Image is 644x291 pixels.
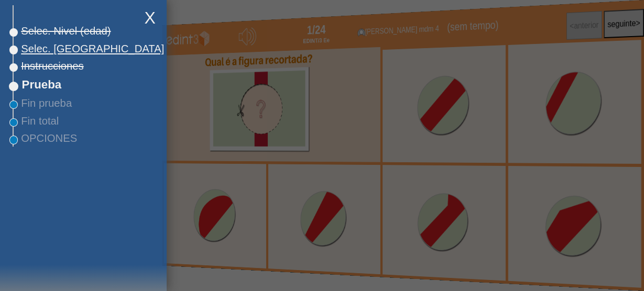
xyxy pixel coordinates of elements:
[14,115,59,127] span: Fin total
[14,78,61,92] span: Prueba
[14,43,164,55] span: Selec. [GEOGRAPHIC_DATA]
[14,25,111,37] span: Selec. Nivel (edad)
[14,97,72,109] span: Fin prueba
[14,60,84,72] span: Instrucciones
[14,132,77,144] span: OPCIONES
